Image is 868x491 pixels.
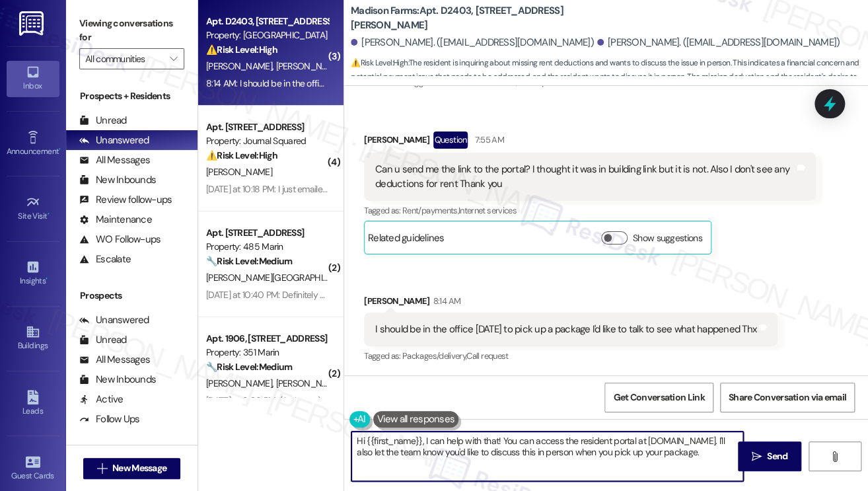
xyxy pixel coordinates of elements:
[604,383,713,412] button: Get Conversation Link
[364,201,816,220] div: Tagged as:
[206,134,328,148] div: Property: Journal Squared
[738,441,802,471] button: Send
[206,255,292,267] strong: 🔧 Risk Level: Medium
[351,4,615,32] b: Madison Farms: Apt. D2403, [STREET_ADDRESS][PERSON_NAME]
[276,60,342,72] span: [PERSON_NAME]
[79,173,156,187] div: New Inbounds
[79,193,172,207] div: Review follow-ups
[79,153,150,167] div: All Messages
[351,56,868,98] span: : The resident is inquiring about missing rent deductions and wants to discuss the issue in perso...
[364,346,778,365] div: Tagged as:
[79,353,150,367] div: All Messages
[206,240,328,254] div: Property: 485 Marin
[79,114,127,128] div: Unread
[402,350,466,361] span: Packages/delivery ,
[206,272,360,283] span: [PERSON_NAME][GEOGRAPHIC_DATA]
[206,120,328,134] div: Apt. [STREET_ADDRESS]
[48,209,50,219] span: •
[206,60,276,72] span: [PERSON_NAME]
[79,333,127,347] div: Unread
[7,61,59,96] a: Inbox
[7,191,59,227] a: Site Visit •
[206,361,292,373] strong: 🔧 Risk Level: Medium
[830,451,840,462] i: 
[433,132,468,148] div: Question
[206,377,276,389] span: [PERSON_NAME]
[7,386,59,422] a: Leads
[633,231,702,245] label: Show suggestions
[19,11,46,36] img: ResiDesk Logo
[729,391,846,404] span: Share Conversation via email
[206,289,417,301] div: [DATE] at 10:40 PM: Definitely you're receiving by [DATE]
[66,89,198,103] div: Prospects + Residents
[112,461,166,475] span: New Message
[79,393,124,406] div: Active
[206,226,328,240] div: Apt. [STREET_ADDRESS]
[720,383,855,412] button: Share Conversation via email
[351,432,743,481] textarea: Hi {{first_name}}, I can help with that! You can access the resident portal at [DOMAIN_NAME]. I'l...
[7,321,59,356] a: Buildings
[466,350,508,361] span: Call request
[7,256,59,291] a: Insights •
[79,373,156,387] div: New Inbounds
[79,313,149,327] div: Unanswered
[458,205,517,216] span: Internet services
[79,13,184,48] label: Viewing conversations for
[471,133,503,147] div: 7:55 AM
[79,252,131,266] div: Escalate
[364,132,816,153] div: [PERSON_NAME]
[206,44,277,56] strong: ⚠️ Risk Level: High
[752,451,762,462] i: 
[364,294,778,313] div: [PERSON_NAME]
[79,213,152,227] div: Maintenance
[79,133,149,147] div: Unanswered
[59,145,61,154] span: •
[97,463,107,474] i: 
[402,205,458,216] span: Rent/payments ,
[206,332,328,346] div: Apt. 1906, [STREET_ADDRESS]
[206,77,593,89] div: 8:14 AM: I should be in the office [DATE] to pick up a package I'd like to talk to see what happe...
[351,57,408,68] strong: ⚠️ Risk Level: High
[206,15,328,28] div: Apt. D2403, [STREET_ADDRESS][PERSON_NAME]
[597,36,840,50] div: [PERSON_NAME]. ([EMAIL_ADDRESS][DOMAIN_NAME])
[206,28,328,42] div: Property: [GEOGRAPHIC_DATA]
[85,48,163,69] input: All communities
[206,166,272,178] span: [PERSON_NAME]
[79,412,140,426] div: Follow Ups
[79,233,161,246] div: WO Follow-ups
[351,36,594,50] div: [PERSON_NAME]. ([EMAIL_ADDRESS][DOMAIN_NAME])
[206,149,277,161] strong: ⚠️ Risk Level: High
[613,391,704,404] span: Get Conversation Link
[368,231,445,250] div: Related guidelines
[66,289,198,303] div: Prospects
[170,54,177,64] i: 
[767,449,787,463] span: Send
[276,377,342,389] span: [PERSON_NAME]
[206,346,328,359] div: Property: 351 Marin
[430,294,460,308] div: 8:14 AM
[46,274,48,283] span: •
[206,183,807,195] div: [DATE] at 10:18 PM: I just emailed my bank records for all checks. No delays. If you cashed the c...
[206,395,321,406] div: [DATE] at 9:08 PM: (An Image)
[375,163,795,191] div: Can u send me the link to the portal? I thought it was in building link but it is not. Also I don...
[7,451,59,486] a: Guest Cards
[83,458,181,479] button: New Message
[375,322,756,336] div: I should be in the office [DATE] to pick up a package I'd like to talk to see what happened Thx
